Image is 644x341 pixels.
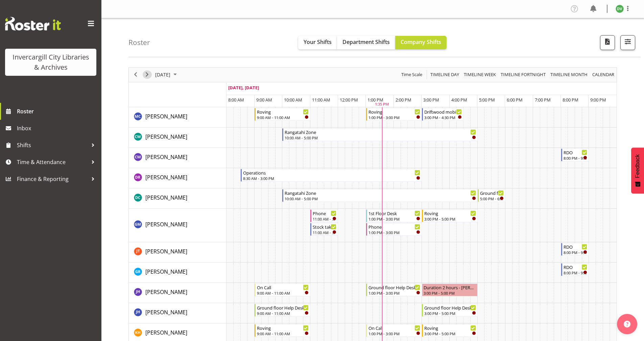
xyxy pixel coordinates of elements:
td: Glen Tomlinson resource [129,242,226,263]
span: 8:00 AM [228,97,244,103]
td: Aurora Catu resource [129,107,226,128]
div: 3:00 PM - 4:30 PM [424,115,462,120]
div: Stock taking [313,223,336,230]
td: Jillian Hunter resource [129,303,226,323]
div: Rangatahi Zone [285,129,476,135]
span: Finance & Reporting [17,174,88,184]
span: 8:00 PM [563,97,578,103]
div: Operations [243,169,420,176]
span: 6:00 PM [507,97,523,103]
div: 10:00 AM - 5:00 PM [285,196,476,201]
div: Roving [424,324,476,331]
div: 1:35 PM [375,101,389,107]
div: Gabriel McKay Smith"s event - Roving Begin From Friday, September 26, 2025 at 3:00:00 PM GMT+12:0... [422,209,478,222]
button: Timeline Month [549,70,589,79]
span: [PERSON_NAME] [145,288,187,296]
td: Grace Roscoe-Squires resource [129,263,226,283]
a: [PERSON_NAME] [145,194,187,202]
div: Donald Cunningham"s event - Ground floor Help Desk Begin From Friday, September 26, 2025 at 5:00:... [478,189,505,202]
span: Timeline Day [430,70,460,79]
button: Company Shifts [395,36,447,49]
span: 2:00 PM [396,97,411,103]
td: Gabriel McKay Smith resource [129,209,226,242]
div: 3:00 PM - 5:00 PM [424,216,476,222]
div: 5:00 PM - 6:00 PM [480,196,504,201]
div: 11:00 AM - 12:00 PM [313,216,336,222]
button: Department Shifts [337,36,395,49]
td: Chamique Mamolo resource [129,148,226,168]
img: desk-view11665.jpg [616,5,624,13]
span: 4:00 PM [451,97,467,103]
div: Ground floor Help Desk [368,284,420,291]
div: Rangatahi Zone [285,189,476,196]
div: Jill Harpur"s event - Ground floor Help Desk Begin From Friday, September 26, 2025 at 1:00:00 PM ... [366,283,422,296]
a: [PERSON_NAME] [145,268,187,276]
div: Jill Harpur"s event - On Call Begin From Friday, September 26, 2025 at 9:00:00 AM GMT+12:00 Ends ... [255,283,310,296]
span: 10:00 AM [284,97,302,103]
button: Download a PDF of the roster for the current day [600,35,615,50]
button: Next [143,70,152,79]
a: [PERSON_NAME] [145,133,187,141]
span: [PERSON_NAME] [145,248,187,255]
div: On Call [368,324,420,331]
div: 1:00 PM - 3:00 PM [368,115,420,120]
div: 3:00 PM - 5:00 PM [424,331,476,336]
div: Aurora Catu"s event - Driftwood mobiles Begin From Friday, September 26, 2025 at 3:00:00 PM GMT+1... [422,108,464,121]
div: 1:00 PM - 3:00 PM [368,290,420,296]
div: previous period [130,68,141,82]
div: September 26, 2025 [153,68,181,82]
span: Feedback [635,154,641,178]
span: Roster [17,106,98,116]
div: next period [141,68,153,82]
td: Catherine Wilson resource [129,128,226,148]
div: Chamique Mamolo"s event - RDO Begin From Friday, September 26, 2025 at 8:00:00 PM GMT+12:00 Ends ... [561,149,589,161]
button: Timeline Day [429,70,460,79]
td: Donald Cunningham resource [129,188,226,209]
span: Your Shifts [304,38,332,46]
span: Timeline Week [463,70,497,79]
div: 9:00 AM - 11:00 AM [257,115,309,120]
button: Filter Shifts [620,35,635,50]
button: Your Shifts [298,36,337,49]
span: Department Shifts [342,38,390,46]
div: Ground floor Help Desk [480,189,504,196]
button: Timeline Week [463,70,497,79]
div: RDO [564,149,587,156]
a: [PERSON_NAME] [145,247,187,255]
div: 3:00 PM - 5:00 PM [424,290,476,296]
div: RDO [564,243,587,250]
span: calendar [592,70,615,79]
span: Timeline Month [550,70,588,79]
span: 7:00 PM [535,97,551,103]
td: Debra Robinson resource [129,168,226,188]
div: On Call [257,284,309,291]
div: Roving [257,324,309,331]
div: Catherine Wilson"s event - Rangatahi Zone Begin From Friday, September 26, 2025 at 10:00:00 AM GM... [282,128,477,141]
img: Rosterit website logo [5,17,61,30]
div: 8:00 PM - 9:00 PM [564,250,587,255]
div: Gabriel McKay Smith"s event - Phone Begin From Friday, September 26, 2025 at 1:00:00 PM GMT+12:00... [366,223,422,236]
div: Ground floor Help Desk [257,304,309,311]
div: 1:00 PM - 3:00 PM [368,331,420,336]
div: Duration 2 hours - [PERSON_NAME] [424,284,476,291]
a: [PERSON_NAME] [145,220,187,228]
span: 9:00 PM [590,97,606,103]
button: Time Scale [400,70,424,79]
div: 8:30 AM - 3:00 PM [243,176,420,181]
span: 9:00 AM [256,97,272,103]
span: [PERSON_NAME] [145,174,187,181]
div: Glen Tomlinson"s event - RDO Begin From Friday, September 26, 2025 at 8:00:00 PM GMT+12:00 Ends A... [561,243,589,256]
button: Previous [131,70,140,79]
button: Fortnight [500,70,547,79]
div: Invercargill City Libraries & Archives [12,52,90,72]
div: 1:00 PM - 3:00 PM [368,216,420,222]
div: RDO [564,264,587,270]
div: Kaela Harley"s event - Roving Begin From Friday, September 26, 2025 at 9:00:00 AM GMT+12:00 Ends ... [255,324,310,337]
div: 1:00 PM - 3:00 PM [368,230,420,235]
span: [PERSON_NAME] [145,113,187,120]
div: Donald Cunningham"s event - Rangatahi Zone Begin From Friday, September 26, 2025 at 10:00:00 AM G... [282,189,477,202]
span: [DATE], [DATE] [228,85,259,91]
span: [DATE] [154,70,171,79]
div: Jillian Hunter"s event - Ground floor Help Desk Begin From Friday, September 26, 2025 at 9:00:00 ... [255,304,310,317]
span: 11:00 AM [312,97,330,103]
